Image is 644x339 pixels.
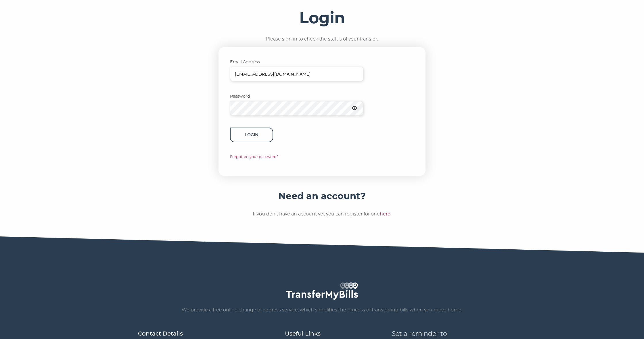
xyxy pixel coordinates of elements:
[380,211,390,217] a: here
[230,93,273,100] label: Password
[286,282,358,300] img: TransferMyBills.com
[285,330,329,338] h5: Useful Links
[278,190,366,202] h4: Need an account?
[230,155,279,159] a: Forgotten your password?
[230,128,273,142] button: Login
[138,330,252,338] h5: Contact Details
[253,210,391,218] p: If you don't have an account yet you can register for one .
[138,306,506,314] p: We provide a free online change of address service, which simplifies the process of transferring ...
[266,35,378,43] p: Please sign in to check the status of your transfer.
[230,59,273,65] label: Email Address
[299,9,345,27] h1: Login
